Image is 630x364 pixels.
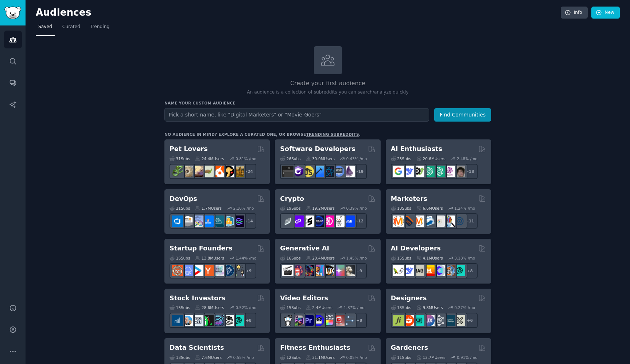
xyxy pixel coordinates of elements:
div: 20.4M Users [306,256,335,261]
img: defi_ [343,215,355,227]
h2: Marketers [391,194,427,203]
img: dividends [172,315,183,326]
img: software [282,166,293,177]
div: 0.91 % /mo [457,355,478,360]
div: 20.6M Users [416,156,445,161]
div: 19 Sub s [280,206,300,211]
img: CryptoNews [333,215,345,227]
img: azuredevops [172,215,183,227]
img: DreamBooth [343,265,355,276]
div: 0.81 % /mo [236,156,256,161]
div: 16 Sub s [280,256,300,261]
img: indiehackers [213,265,224,276]
img: Emailmarketing [423,215,435,227]
div: 0.39 % /mo [346,206,367,211]
div: 31.1M Users [306,355,335,360]
div: 1.45 % /mo [346,256,367,261]
img: OnlineMarketing [454,215,465,227]
div: 0.27 % /mo [454,305,475,310]
p: An audience is a collection of subreddits you can search/analyze quickly [164,89,491,96]
div: 13.8M Users [195,256,224,261]
img: iOSProgramming [313,166,324,177]
div: 0.43 % /mo [346,156,367,161]
img: AItoolsCatalog [413,166,424,177]
img: startup [192,265,203,276]
img: UI_Design [413,315,424,326]
img: starryai [333,265,345,276]
img: MistralAI [423,265,435,276]
h2: Stock Investors [170,294,225,303]
div: 0.55 % /mo [233,355,254,360]
div: 7.6M Users [195,355,222,360]
div: 2.4M Users [306,305,332,310]
div: + 8 [462,263,478,278]
h2: Create your first audience [164,79,491,88]
div: 15 Sub s [280,305,300,310]
img: userexperience [433,315,445,326]
img: UXDesign [423,315,435,326]
img: SaaS [182,265,193,276]
div: 28.6M Users [195,305,224,310]
div: 30.0M Users [306,156,335,161]
div: + 14 [241,213,256,229]
img: PlatformEngineers [233,215,244,227]
div: + 8 [351,313,367,328]
img: learnjavascript [303,166,314,177]
img: Youtubevideo [333,315,345,326]
div: 9.8M Users [416,305,443,310]
span: Saved [38,24,52,30]
img: deepdream [303,265,314,276]
img: LangChain [393,265,404,276]
div: 13.7M Users [416,355,445,360]
div: 21 Sub s [170,206,190,211]
img: ethstaker [303,215,314,227]
img: OpenSourceAI [433,265,445,276]
div: 2.10 % /mo [233,206,254,211]
img: Trading [202,315,214,326]
img: herpetology [172,166,183,177]
div: 25 Sub s [391,156,411,161]
a: Curated [60,21,83,36]
h2: Audiences [36,7,561,19]
h2: Fitness Enthusiasts [280,343,350,352]
div: No audience in mind? Explore a curated one, or browse . [164,132,361,137]
img: DeepSeek [403,166,414,177]
img: DevOpsLinks [202,215,214,227]
img: EntrepreneurRideAlong [172,265,183,276]
div: 11 Sub s [391,355,411,360]
img: GoogleGeminiAI [393,166,404,177]
img: StocksAndTrading [213,315,224,326]
h2: Crypto [280,194,304,203]
div: 13 Sub s [170,355,190,360]
span: Trending [90,24,109,30]
div: 1.44 % /mo [236,256,256,261]
img: googleads [433,215,445,227]
img: MarketingResearch [444,215,455,227]
h2: DevOps [170,194,197,203]
div: 24.4M Users [195,156,224,161]
img: AskComputerScience [333,166,345,177]
img: UX_Design [454,315,465,326]
a: trending subreddits [306,132,359,136]
img: GummySearch logo [4,7,21,19]
img: aws_cdk [223,215,234,227]
span: Curated [62,24,80,30]
h3: Name your custom audience [164,100,491,106]
img: OpenAIDev [444,166,455,177]
img: sdforall [313,265,324,276]
img: Entrepreneurship [223,265,234,276]
h2: Startup Founders [170,244,232,253]
h2: Video Editors [280,294,328,303]
h2: Data Scientists [170,343,224,352]
div: 0.05 % /mo [346,355,367,360]
div: + 19 [351,164,367,179]
img: 0xPolygon [292,215,304,227]
img: DeepSeek [403,265,414,276]
div: 15 Sub s [391,256,411,261]
div: + 8 [241,313,256,328]
img: web3 [313,215,324,227]
div: 1.87 % /mo [344,305,365,310]
img: learndesign [444,315,455,326]
div: 26 Sub s [280,156,300,161]
img: AWS_Certified_Experts [182,215,193,227]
